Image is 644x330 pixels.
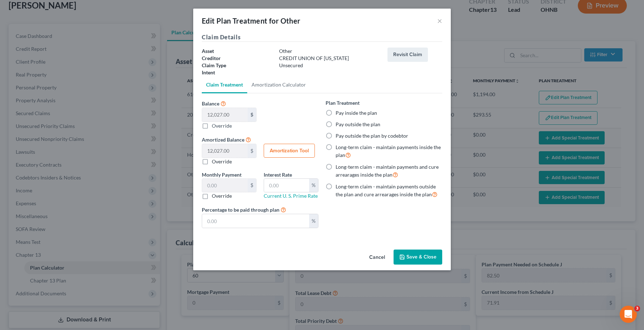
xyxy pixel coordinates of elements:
[634,306,640,311] span: 3
[212,158,232,165] label: Override
[202,179,248,192] input: 0.00
[394,250,442,265] button: Save & Close
[202,144,248,158] input: 0.00
[202,108,248,122] input: Balance $ Override
[264,179,309,192] input: 0.00
[202,207,279,213] span: Percentage to be paid through plan
[309,179,318,192] div: %
[248,108,256,122] div: $
[264,193,318,199] a: Current U. S. Prime Rate
[275,55,384,62] div: CREDIT UNION OF [US_STATE]
[202,33,442,42] h5: Claim Details
[364,250,391,265] button: Cancel
[198,55,275,62] div: Creditor
[212,122,232,129] label: Override
[248,144,256,158] div: $
[336,132,408,139] label: Pay outside the plan by codebtor
[387,48,428,62] button: Revisit Claim
[264,144,315,158] button: Amortization Tool
[198,69,275,76] div: Intent
[437,16,442,25] button: ×
[202,137,244,143] span: Amortized Balance
[202,171,241,178] label: Monthly Payment
[326,99,360,107] label: Plan Treatment
[336,163,442,179] label: Long-term claim - maintain payments and cure arrearages inside the plan
[336,121,380,128] label: Pay outside the plan
[336,183,442,198] label: Long-term claim - maintain payments outside the plan and cure arrearages inside the plan
[264,171,292,178] label: Interest Rate
[202,214,309,228] input: 0.00
[336,109,377,117] label: Pay inside the plan
[336,144,442,159] label: Long-term claim - maintain payments inside the plan
[198,62,275,69] div: Claim Type
[202,16,301,26] div: Edit Plan Treatment for Other
[248,179,256,192] div: $
[275,48,384,55] div: Other
[309,214,318,228] div: %
[202,100,219,107] span: Balance
[247,76,310,93] a: Amortization Calculator
[198,48,275,55] div: Asset
[275,62,384,69] div: Unsecured
[212,192,232,200] label: Override
[620,306,637,323] iframe: Intercom live chat
[202,76,247,93] a: Claim Treatment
